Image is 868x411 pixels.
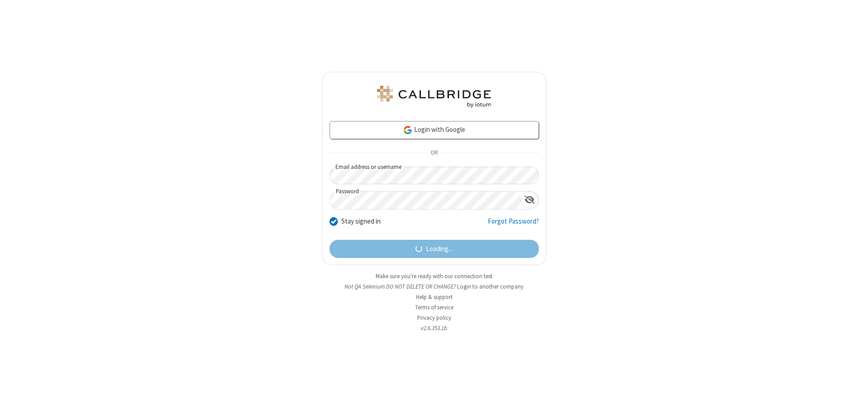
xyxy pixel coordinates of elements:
label: Stay signed in [341,216,381,227]
li: Not QA Selenium DO NOT DELETE OR CHANGE? [322,282,546,291]
input: Password [330,191,521,209]
button: Login to another company [457,282,524,291]
a: Forgot Password? [488,216,539,234]
a: Help & support [416,293,453,301]
a: Privacy policy [417,314,451,322]
button: Loading... [330,240,539,258]
img: QA Selenium DO NOT DELETE OR CHANGE [375,86,493,107]
img: google-icon.png [403,125,413,135]
span: Loading... [426,244,453,254]
a: Terms of service [415,304,453,311]
div: Show password [521,191,538,208]
input: Email address or username [330,167,539,184]
span: OR [427,147,441,159]
li: v2.6.353.1b [322,324,546,332]
a: Make sure you're ready with our connection test [376,272,492,280]
a: Login with Google [330,121,539,139]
